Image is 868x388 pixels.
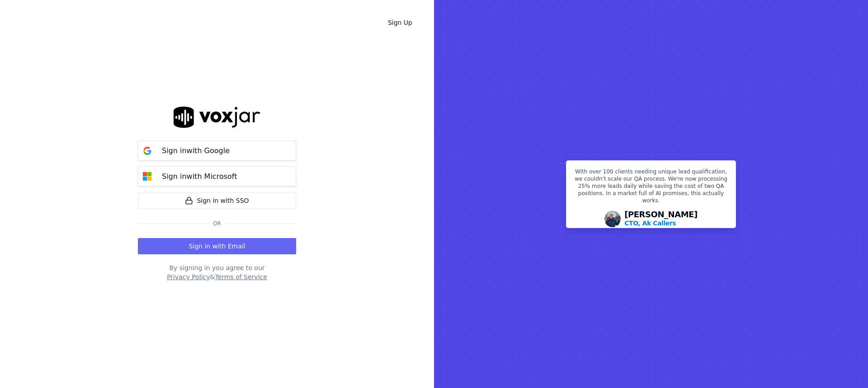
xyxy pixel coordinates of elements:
[138,238,296,254] button: Sign in with Email
[138,192,296,209] a: Sign in with SSO
[162,145,230,156] p: Sign in with Google
[162,171,237,182] p: Sign in with Microsoft
[604,211,621,227] img: Avatar
[138,263,296,281] div: By signing in you agree to our &
[624,219,676,228] p: CTO, Ak Callers
[381,14,420,31] a: Sign Up
[624,210,698,228] div: [PERSON_NAME]
[174,107,260,128] img: logo
[138,168,156,186] img: microsoft Sign in button
[209,220,225,227] span: Or
[215,272,267,281] button: Terms of Service
[138,166,296,187] button: Sign inwith Microsoft
[138,140,296,161] button: Sign inwith Google
[138,142,156,160] img: google Sign in button
[572,168,730,208] p: With over 100 clients needing unique lead qualification, we couldn't scale our QA process. We're ...
[167,272,210,281] button: Privacy Policy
